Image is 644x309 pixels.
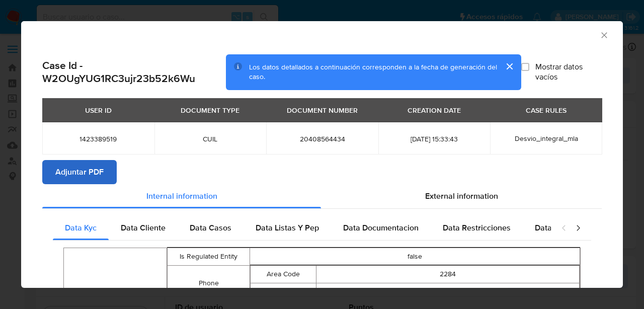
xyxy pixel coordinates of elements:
div: Detailed info [42,184,602,208]
span: External information [425,190,498,202]
span: [DATE] 15:33:43 [390,134,478,143]
span: Data Casos [190,222,231,234]
span: 1423389519 [54,134,142,143]
input: Mostrar datos vacíos [521,63,529,71]
div: CASE RULES [520,102,573,119]
div: Detailed internal info [53,216,551,240]
span: Desvio_integral_mla [515,133,578,143]
span: Internal information [146,190,217,202]
span: Adjuntar PDF [55,161,104,183]
button: cerrar [497,54,521,79]
div: USER ID [79,102,118,119]
td: Phone [168,265,250,301]
div: DOCUMENT NUMBER [281,102,364,119]
span: Data Cliente [121,222,166,234]
td: Is Regulated Entity [168,248,250,265]
td: false [250,248,580,265]
div: CREATION DATE [401,102,467,119]
button: Adjuntar PDF [42,160,117,184]
td: 2284 [316,265,580,283]
h2: Case Id - W2OUgYUG1RC3ujr23b52k6Wu [42,59,226,86]
span: Data Publicaciones [535,222,604,234]
div: DOCUMENT TYPE [175,102,246,119]
span: Data Restricciones [443,222,511,234]
span: Data Documentacion [343,222,419,234]
span: Data Kyc [65,222,97,234]
span: CUIL [167,134,255,143]
button: Cerrar ventana [599,30,608,39]
div: closure-recommendation-modal [21,21,623,288]
span: Data Listas Y Pep [256,222,319,234]
span: Mostrar datos vacíos [535,62,602,82]
span: Los datos detallados a continuación corresponden a la fecha de generación del caso. [249,62,497,82]
td: 715807 [316,283,580,300]
span: 20408564434 [278,134,366,143]
td: Area Code [251,265,316,283]
td: Number [251,283,316,300]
